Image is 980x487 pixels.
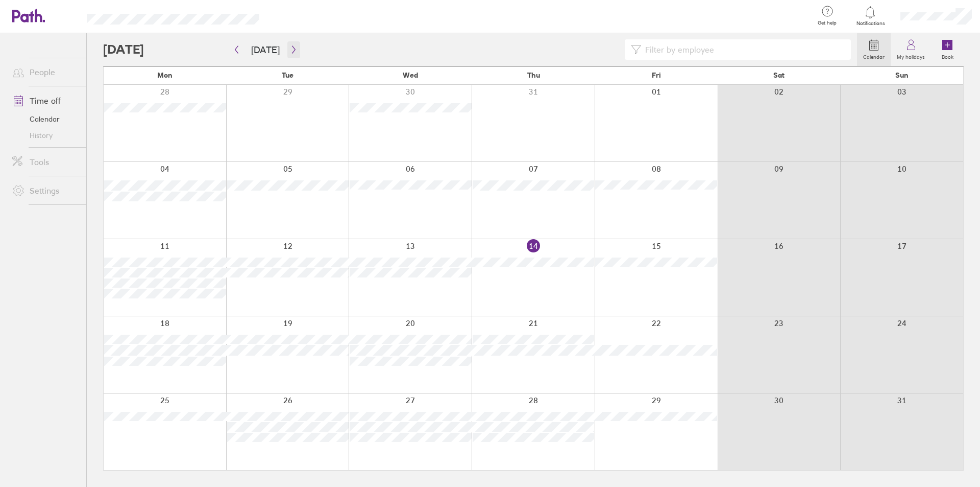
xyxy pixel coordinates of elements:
span: Sun [895,71,909,79]
span: Fri [652,71,661,79]
span: Thu [527,71,540,79]
a: Calendar [857,33,891,66]
a: History [4,127,86,144]
a: Book [931,33,964,66]
span: Tue [282,71,293,79]
a: My holidays [891,33,931,66]
a: Time off [4,90,86,111]
a: Calendar [4,111,86,127]
span: Sat [773,71,785,79]
span: Get help [811,20,844,26]
button: [DATE] [243,41,288,58]
span: Mon [157,71,173,79]
input: Filter by employee [641,40,845,59]
span: Wed [403,71,418,79]
a: Tools [4,152,86,172]
label: Book [936,51,960,60]
span: Notifications [854,20,887,27]
label: My holidays [891,51,931,60]
a: People [4,62,86,82]
a: Notifications [854,5,887,27]
label: Calendar [857,51,891,60]
a: Settings [4,180,86,201]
